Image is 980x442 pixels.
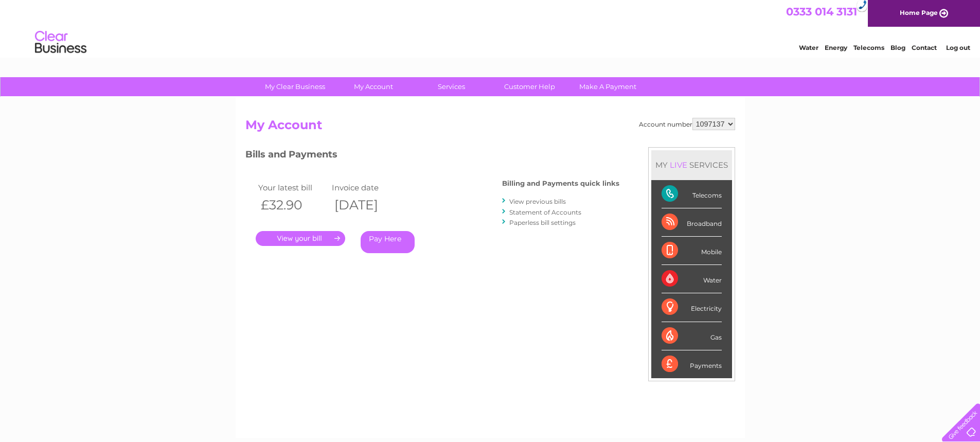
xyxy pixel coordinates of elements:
[786,5,857,18] a: 0333 014 3131
[662,180,722,208] div: Telecoms
[651,150,732,180] div: MY SERVICES
[662,322,722,350] div: Gas
[662,350,722,378] div: Payments
[799,44,818,51] a: Water
[487,77,572,96] a: Customer Help
[946,44,970,51] a: Log out
[853,44,884,51] a: Telecoms
[662,293,722,322] div: Electricity
[409,77,494,96] a: Services
[890,44,905,51] a: Blog
[502,180,619,187] h4: Billing and Payments quick links
[329,181,403,195] td: Invoice date
[509,219,576,226] a: Paperless bill settings
[329,195,403,216] th: [DATE]
[256,231,345,246] a: .
[565,77,650,96] a: Make A Payment
[662,208,722,237] div: Broadband
[256,181,330,195] td: Your latest bill
[509,208,581,216] a: Statement of Accounts
[668,160,689,170] div: LIVE
[361,231,415,253] a: Pay Here
[662,237,722,265] div: Mobile
[247,6,734,50] div: Clear Business is a trading name of Verastar Limited (registered in [GEOGRAPHIC_DATA] No. 3667643...
[912,44,937,51] a: Contact
[256,195,330,216] th: £32.90
[245,118,735,137] h2: My Account
[825,44,847,51] a: Energy
[509,198,566,205] a: View previous bills
[639,118,735,130] div: Account number
[662,265,722,293] div: Water
[34,27,87,58] img: logo.png
[253,77,337,96] a: My Clear Business
[331,77,416,96] a: My Account
[245,147,619,165] h3: Bills and Payments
